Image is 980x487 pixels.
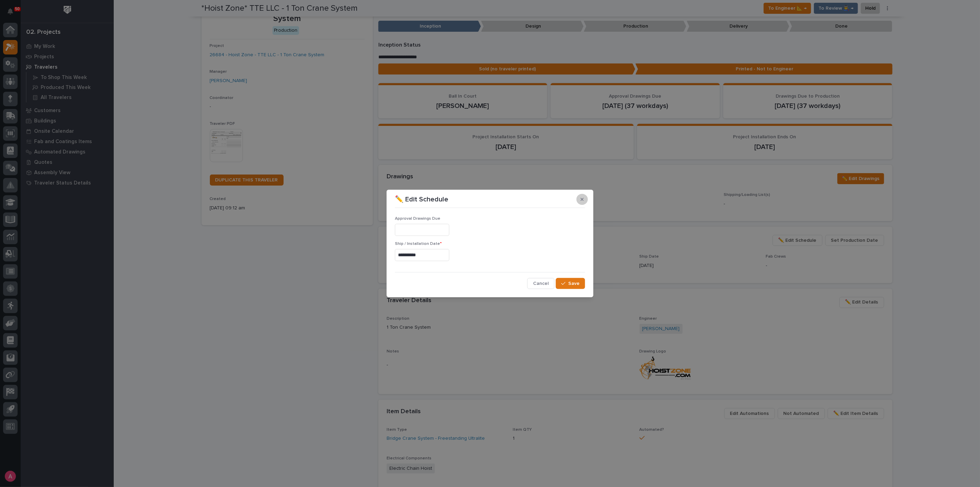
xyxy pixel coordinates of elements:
span: Approval Drawings Due [395,217,440,221]
button: Save [556,278,585,289]
p: ✏️ Edit Schedule [395,195,448,203]
span: Save [568,280,580,287]
span: Ship / Installation Date [395,242,442,246]
button: Cancel [527,278,554,289]
span: Cancel [533,280,549,287]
